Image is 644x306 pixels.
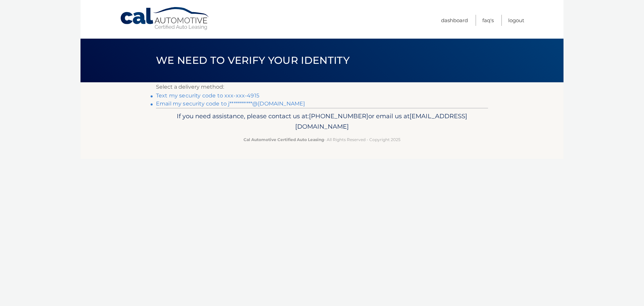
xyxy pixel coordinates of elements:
p: Select a delivery method: [156,82,488,92]
a: Text my security code to xxx-xxx-4915 [156,92,259,99]
a: Logout [508,15,524,26]
p: - All Rights Reserved - Copyright 2025 [160,136,484,143]
a: Dashboard [441,15,468,26]
strong: Cal Automotive Certified Auto Leasing [244,137,324,142]
p: If you need assistance, please contact us at: or email us at [160,111,484,132]
span: [PHONE_NUMBER] [309,112,368,120]
a: FAQ's [482,15,494,26]
span: We need to verify your identity [156,54,350,67]
a: Cal Automotive [120,7,210,31]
